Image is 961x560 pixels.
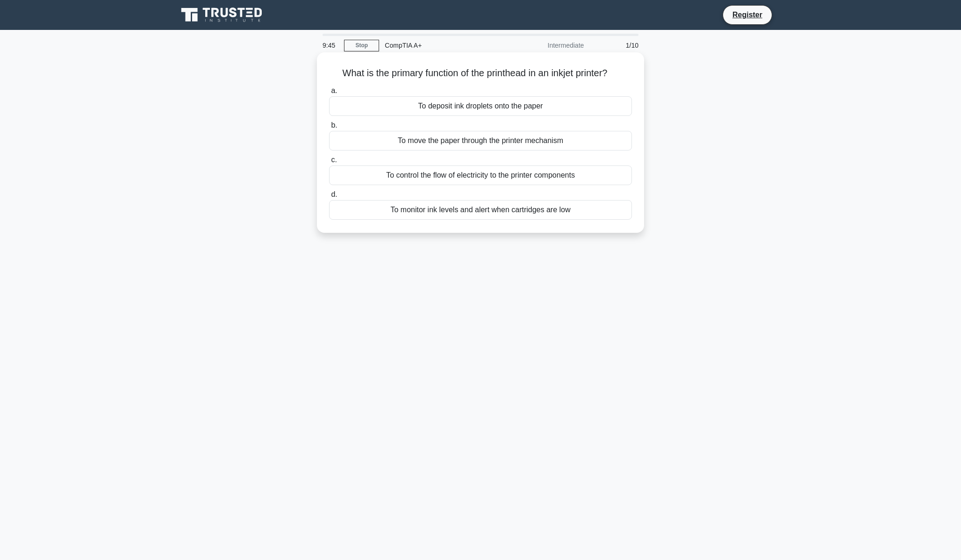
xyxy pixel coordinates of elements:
[329,96,632,116] div: To deposit ink droplets onto the paper
[331,190,337,198] span: d.
[329,131,632,151] div: To move the paper through the printer mechanism
[727,9,768,21] a: Register
[589,36,644,55] div: 1/10
[379,36,508,55] div: CompTIA A+
[329,165,632,185] div: To control the flow of electricity to the printer components
[344,40,379,51] a: Stop
[508,36,589,55] div: Intermediate
[329,200,632,220] div: To monitor ink levels and alert when cartridges are low
[331,86,337,94] span: a.
[317,36,344,55] div: 9:45
[331,121,337,129] span: b.
[328,67,633,79] h5: What is the primary function of the printhead in an inkjet printer?
[331,156,337,164] span: c.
